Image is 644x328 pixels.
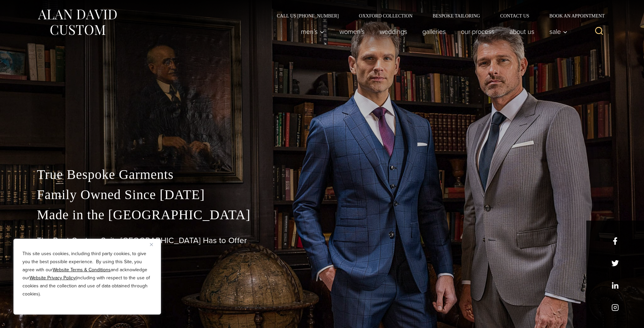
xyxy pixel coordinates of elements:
a: Our Process [453,25,502,38]
button: Close [150,240,158,248]
img: Alan David Custom [37,7,117,37]
a: Website Privacy Policy [30,274,75,281]
a: linkedin [611,282,619,289]
a: Bespoke Tailoring [423,13,490,18]
span: Men’s [301,28,324,35]
button: View Search Form [591,24,607,40]
a: facebook [611,237,619,245]
a: Call Us [PHONE_NUMBER] [267,13,349,18]
p: True Bespoke Garments Family Owned Since [DATE] Made in the [GEOGRAPHIC_DATA] [37,165,607,225]
a: x/twitter [611,260,619,267]
a: weddings [372,25,415,38]
span: Sale [549,28,568,35]
a: Book an Appointment [539,13,607,18]
a: instagram [611,304,619,311]
nav: Primary Navigation [293,25,571,38]
nav: Secondary Navigation [267,13,607,18]
h1: The Best Custom Suits [GEOGRAPHIC_DATA] Has to Offer [37,236,607,245]
a: Galleries [415,25,453,38]
a: Website Terms & Conditions [53,266,111,273]
img: Close [150,243,153,246]
a: Oxxford Collection [349,13,423,18]
p: This site uses cookies, including third party cookies, to give you the best possible experience. ... [22,250,152,298]
a: Contact Us [490,13,539,18]
a: Women’s [332,25,372,38]
a: About Us [502,25,542,38]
